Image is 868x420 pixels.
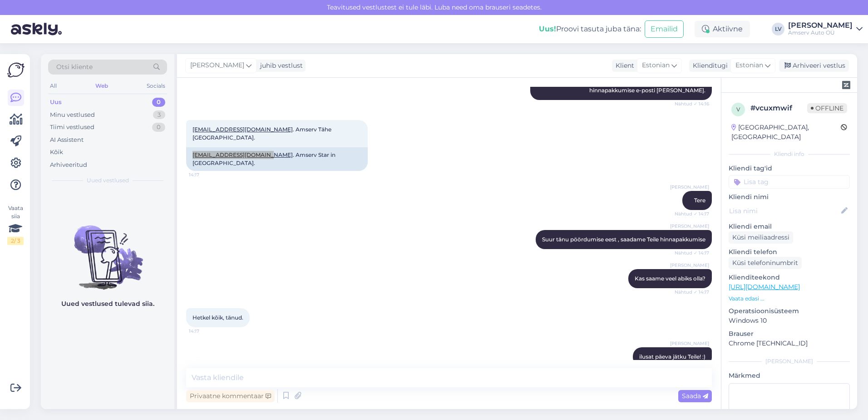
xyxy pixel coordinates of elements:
div: Küsi meiliaadressi [729,231,793,244]
span: [PERSON_NAME] [670,223,709,230]
span: Estonian [735,60,763,70]
div: 2 / 3 [7,237,24,245]
div: Socials [145,80,167,92]
input: Lisa tag [729,175,850,189]
div: Tiimi vestlused [50,123,94,132]
p: Windows 10 [729,316,850,325]
input: Lisa nimi [729,206,839,216]
div: Vaata siia [7,204,24,245]
div: Proovi tasuta juba täna: [539,24,641,35]
span: [PERSON_NAME] [670,340,709,347]
div: All [48,80,59,92]
div: Web [94,80,110,92]
span: Estonian [642,60,670,70]
p: Kliendi nimi [729,192,850,202]
p: Brauser [729,329,850,339]
p: Kliendi tag'id [729,164,850,173]
a: [PERSON_NAME]Amserv Auto OÜ [788,22,863,36]
span: [PERSON_NAME] [670,184,709,190]
div: Uus [50,98,62,107]
div: Klient [612,61,634,70]
div: LV [772,23,784,35]
b: Uus! [539,25,556,33]
span: Offline [807,103,847,113]
span: Tere [694,197,705,204]
div: [PERSON_NAME] [729,357,850,365]
p: Uued vestlused tulevad siia. [61,299,154,309]
div: 0 [152,123,165,132]
div: . Amserv Star in [GEOGRAPHIC_DATA]. [186,147,368,171]
span: Nähtud ✓ 14:16 [675,100,709,107]
div: 0 [152,98,165,107]
div: Klienditugi [689,61,728,70]
span: [PERSON_NAME] [670,262,709,269]
p: Vaata edasi ... [729,295,850,303]
p: Märkmed [729,371,850,380]
span: 14:17 [189,171,223,178]
a: [EMAIL_ADDRESS][DOMAIN_NAME] [192,126,293,133]
div: Privaatne kommentaar [186,390,275,402]
p: Kliendi telefon [729,247,850,257]
span: Otsi kliente [56,62,93,72]
img: Askly Logo [7,61,25,79]
div: 3 [153,110,165,120]
span: Nähtud ✓ 14:17 [675,250,709,256]
p: Operatsioonisüsteem [729,306,850,316]
div: Arhiveeritud [50,160,87,170]
span: Uued vestlused [87,176,129,185]
div: Arhiveeri vestlus [779,60,849,72]
span: [PERSON_NAME] [190,60,244,70]
img: No chats [41,209,174,291]
img: zendesk [842,81,850,89]
div: [GEOGRAPHIC_DATA], [GEOGRAPHIC_DATA] [731,123,841,142]
p: Chrome [TECHNICAL_ID] [729,339,850,348]
div: # vcuxmwif [750,103,807,114]
div: Küsi telefoninumbrit [729,257,802,269]
span: Hetkel kõik, tänud. [192,314,243,321]
p: Klienditeekond [729,273,850,282]
span: 14:17 [189,328,223,335]
a: [URL][DOMAIN_NAME] [729,283,800,291]
a: [EMAIL_ADDRESS][DOMAIN_NAME] [192,151,293,158]
button: Emailid [645,20,684,38]
div: AI Assistent [50,135,84,145]
div: Minu vestlused [50,110,95,120]
span: Suur tänu pöördumise eest , saadame Teile hinnapakkumise [542,236,705,243]
span: ilusat päeva jätku Teile! :) [639,353,705,360]
span: Nähtud ✓ 14:17 [675,210,709,217]
span: Kas saame veel abiks olla? [635,275,705,282]
div: Aktiivne [695,21,750,37]
span: Nähtud ✓ 14:17 [675,289,709,295]
span: Saada [682,392,708,400]
span: v [736,106,740,113]
div: Kõik [50,148,63,157]
span: . Amserv Tähe [GEOGRAPHIC_DATA]. [192,126,333,141]
div: juhib vestlust [256,61,303,70]
div: Amserv Auto OÜ [788,29,853,36]
p: Kliendi email [729,222,850,231]
div: [PERSON_NAME] [788,22,853,29]
div: Kliendi info [729,150,850,158]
